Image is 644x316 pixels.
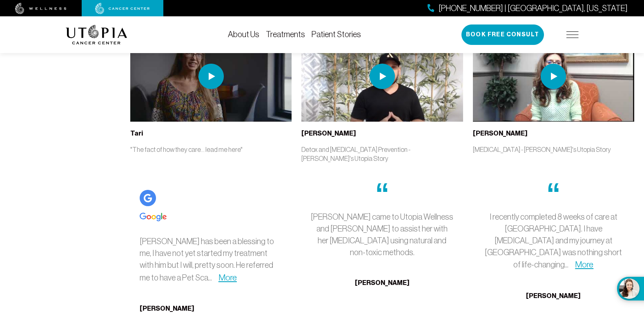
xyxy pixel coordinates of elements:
p: I recently completed 8 weeks of care at [GEOGRAPHIC_DATA]. I have [MEDICAL_DATA] and my journey a... [482,211,625,271]
p: [PERSON_NAME] came to Utopia Wellness and [PERSON_NAME] to assist her with her [MEDICAL_DATA] usi... [311,211,453,258]
a: More [218,273,237,282]
a: Patient Stories [312,30,361,39]
p: [MEDICAL_DATA] - [PERSON_NAME]'s Utopia Story [473,145,634,154]
span: “ [546,177,561,211]
span: [PHONE_NUMBER] | [GEOGRAPHIC_DATA], [US_STATE] [439,2,628,14]
img: play icon [541,64,566,89]
b: [PERSON_NAME] [526,292,581,300]
img: play icon [370,64,395,89]
img: cancer center [95,3,150,14]
img: play icon [198,64,224,89]
a: Treatments [266,30,305,39]
p: "The fact of how they care... lead me here" [130,145,292,154]
img: icon-hamburger [566,31,579,38]
a: More [575,260,593,269]
b: [PERSON_NAME] [301,129,356,137]
button: Book Free Consult [461,24,544,45]
b: [PERSON_NAME] [140,305,194,312]
p: [PERSON_NAME] has been a blessing to me, I have not yet started my treatment with him but I will,... [140,236,282,284]
img: Google [140,190,156,206]
img: thumbnail [130,31,292,122]
b: Tari [130,129,143,137]
img: Google [140,213,167,221]
b: [PERSON_NAME] [355,279,410,287]
p: Detox and [MEDICAL_DATA] Prevention - [PERSON_NAME]'s Utopia Story [301,145,463,163]
img: logo [66,25,127,45]
img: thumbnail [473,31,634,122]
a: [PHONE_NUMBER] | [GEOGRAPHIC_DATA], [US_STATE] [428,2,628,14]
span: “ [375,177,389,211]
img: wellness [15,3,67,14]
b: [PERSON_NAME] [473,129,528,137]
img: thumbnail [301,31,463,122]
a: About Us [228,30,259,39]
